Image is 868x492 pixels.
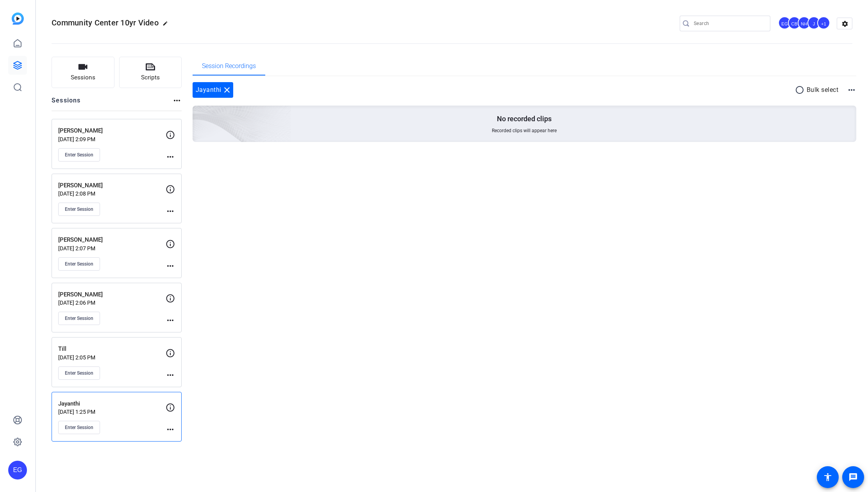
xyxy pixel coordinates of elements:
[172,96,182,105] mat-icon: more_horiz
[58,203,100,216] button: Enter Session
[58,354,166,361] p: [DATE] 2:05 PM
[848,472,858,482] mat-icon: message
[52,57,114,88] button: Sessions
[166,425,175,434] mat-icon: more_horiz
[497,114,552,124] p: No recorded clips
[58,312,100,325] button: Enter Session
[694,19,764,28] input: Search
[58,126,166,135] p: [PERSON_NAME]
[65,261,93,267] span: Enter Session
[837,18,853,30] mat-icon: settings
[166,261,175,271] mat-icon: more_horiz
[58,290,166,299] p: [PERSON_NAME]
[8,461,27,479] div: EG
[788,16,802,30] ngx-avatar: Chloe Badat
[58,345,166,354] p: Till
[778,16,791,29] div: EG
[58,136,166,142] p: [DATE] 2:09 PM
[65,206,93,212] span: Enter Session
[52,96,81,111] h2: Sessions
[202,63,256,69] span: Session Recordings
[105,28,291,198] img: embarkstudio-empty-session.png
[58,300,166,306] p: [DATE] 2:06 PM
[71,73,95,82] span: Sessions
[58,245,166,251] p: [DATE] 2:07 PM
[65,370,93,376] span: Enter Session
[141,73,160,82] span: Scripts
[798,16,811,30] ngx-avatar: Niki Hyde
[58,257,100,271] button: Enter Session
[807,85,839,95] p: Bulk select
[166,206,175,216] mat-icon: more_horiz
[795,85,807,95] mat-icon: radio_button_unchecked
[166,152,175,162] mat-icon: more_horiz
[222,85,232,95] mat-icon: close
[58,235,166,244] p: [PERSON_NAME]
[847,85,856,95] mat-icon: more_horiz
[778,16,792,30] ngx-avatar: Erika Galeana
[58,399,166,408] p: Jayanthi
[166,370,175,380] mat-icon: more_horiz
[163,21,172,30] mat-icon: edit
[58,148,100,162] button: Enter Session
[823,472,832,482] mat-icon: accessibility
[492,127,557,134] span: Recorded clips will appear here
[58,421,100,434] button: Enter Session
[58,181,166,190] p: [PERSON_NAME]
[193,82,233,98] div: Jayanthi
[817,16,830,29] div: +1
[58,409,166,415] p: [DATE] 1:25 PM
[12,13,24,25] img: blue-gradient.svg
[65,424,93,431] span: Enter Session
[166,316,175,325] mat-icon: more_horiz
[58,190,166,197] p: [DATE] 2:08 PM
[65,152,93,158] span: Enter Session
[807,16,820,29] div: J
[58,366,100,380] button: Enter Session
[119,57,182,88] button: Scripts
[65,315,93,321] span: Enter Session
[52,18,159,27] span: Community Center 10yr Video
[788,16,801,29] div: CB
[807,16,821,30] ngx-avatar: jenn.rubin@airbnb.com
[798,16,811,29] div: NH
